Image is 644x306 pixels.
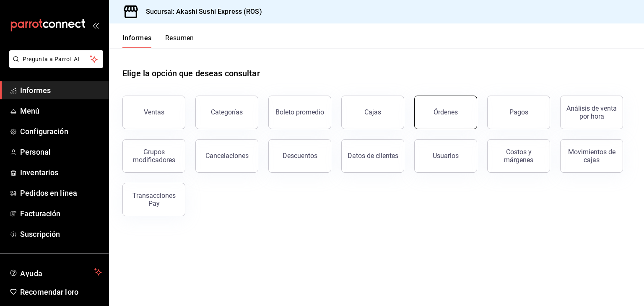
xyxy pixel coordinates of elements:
font: Usuarios [433,152,459,160]
font: Boleto promedio [275,108,324,116]
button: Ventas [122,96,185,129]
button: Costos y márgenes [487,139,550,173]
font: Pregunta a Parrot AI [23,56,80,62]
font: Costos y márgenes [504,148,533,164]
button: Categorías [195,96,258,129]
font: Resumen [165,34,194,42]
div: Transacciones Pay [128,192,180,207]
button: Análisis de venta por hora [560,96,623,129]
font: Cancelaciones [205,152,249,160]
font: Elige la opción que deseas consultar [122,68,260,78]
button: Usuarios [414,139,477,173]
button: Datos de clientes [341,139,404,173]
font: Facturación [20,209,60,218]
font: Pagos [509,108,528,116]
font: Configuración [20,127,68,136]
font: Sucursal: Akashi Sushi Express (ROS) [146,8,262,16]
button: abrir_cajón_menú [92,22,99,29]
font: Pedidos en línea [20,189,77,197]
font: Descuentos [283,152,317,160]
button: Transacciones Pay [122,183,185,216]
font: Grupos modificadores [133,148,175,164]
font: Órdenes [434,108,458,116]
button: Descuentos [268,139,331,173]
button: Grupos modificadores [122,139,185,173]
button: Movimientos de cajas [560,139,623,173]
font: Categorías [211,108,243,116]
font: Recomendar loro [20,288,78,296]
font: Ventas [144,108,164,116]
button: Órdenes [414,96,477,129]
font: Informes [122,34,152,42]
a: Pregunta a Parrot AI [6,61,103,70]
button: Pagos [487,96,550,129]
button: Boleto promedio [268,96,331,129]
font: Suscripción [20,230,60,239]
font: Informes [20,86,51,95]
font: Personal [20,148,51,156]
div: pestañas de navegación [122,34,194,48]
font: Datos de clientes [348,152,398,160]
button: Cancelaciones [195,139,258,173]
font: Análisis de venta por hora [566,104,617,120]
font: Movimientos de cajas [568,148,615,164]
font: Ayuda [20,269,43,278]
a: Cajas [341,96,404,129]
button: Pregunta a Parrot AI [9,50,103,68]
font: Cajas [364,108,382,116]
font: Menú [20,106,40,115]
font: Inventarios [20,168,58,177]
